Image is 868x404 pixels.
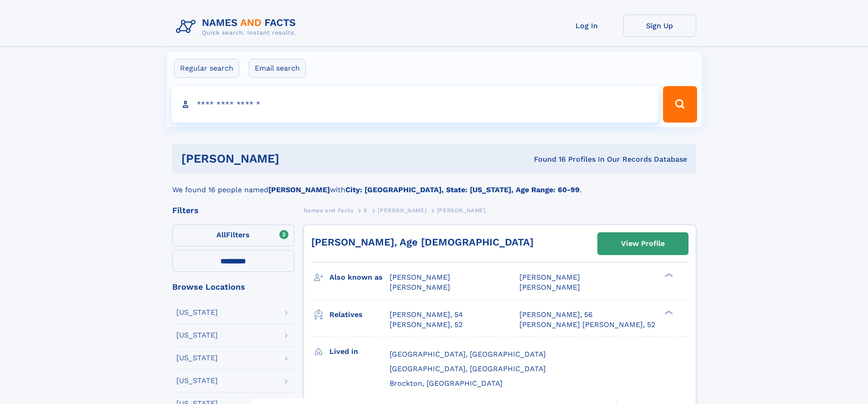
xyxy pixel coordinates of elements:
[329,307,390,322] h3: Relatives
[216,230,226,239] span: All
[519,310,593,320] a: [PERSON_NAME], 56
[249,59,306,78] label: Email search
[172,283,294,291] div: Browse Locations
[519,283,580,291] span: [PERSON_NAME]
[390,273,450,281] span: [PERSON_NAME]
[663,86,697,123] button: Search Button
[390,310,463,320] a: [PERSON_NAME], 54
[174,59,239,78] label: Regular search
[329,344,390,359] h3: Lived in
[311,236,534,248] a: [PERSON_NAME], Age [DEMOGRAPHIC_DATA]
[663,309,673,315] div: ❯
[519,320,655,330] a: [PERSON_NAME] [PERSON_NAME], 52
[364,205,368,216] a: S
[378,205,426,216] a: [PERSON_NAME]
[598,233,688,255] a: View Profile
[176,377,218,384] div: [US_STATE]
[364,207,368,214] span: S
[171,86,659,123] input: search input
[519,273,580,281] span: [PERSON_NAME]
[378,207,426,214] span: [PERSON_NAME]
[176,309,218,316] div: [US_STATE]
[345,185,580,194] b: City: [GEOGRAPHIC_DATA], State: [US_STATE], Age Range: 60-99
[390,350,546,358] span: [GEOGRAPHIC_DATA], [GEOGRAPHIC_DATA]
[176,354,218,362] div: [US_STATE]
[329,270,390,285] h3: Also known as
[172,225,294,246] label: Filters
[623,15,696,37] a: Sign Up
[663,272,673,278] div: ❯
[172,174,696,195] div: We found 16 people named with .
[390,320,462,330] a: [PERSON_NAME], 52
[621,233,665,254] div: View Profile
[390,379,503,388] span: Brockton, [GEOGRAPHIC_DATA]
[303,205,354,216] a: Names and Facts
[390,283,450,291] span: [PERSON_NAME]
[390,364,546,373] span: [GEOGRAPHIC_DATA], [GEOGRAPHIC_DATA]
[550,15,623,37] a: Log In
[268,185,330,194] b: [PERSON_NAME]
[176,332,218,339] div: [US_STATE]
[172,206,294,215] div: Filters
[181,153,407,164] h1: [PERSON_NAME]
[406,154,687,164] div: Found 16 Profiles In Our Records Database
[437,207,486,214] span: [PERSON_NAME]
[172,15,303,39] img: Logo Names and Facts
